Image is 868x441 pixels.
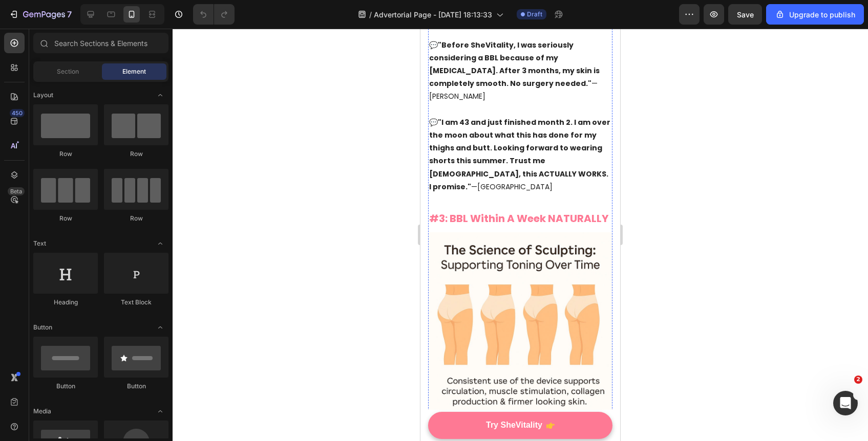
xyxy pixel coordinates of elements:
button: 7 [4,4,76,25]
span: Text [33,239,46,248]
div: Undo/Redo [193,4,235,25]
button: Upgrade to publish [766,4,864,25]
div: Text Block [104,298,168,307]
div: Button [104,382,168,391]
div: Row [33,149,98,159]
div: Heading [33,298,98,307]
span: Draft [527,10,542,19]
div: Row [33,214,98,223]
span: Media [33,407,51,416]
span: Button [33,323,52,332]
span: Advertorial Page - [DATE] 18:13:33 [374,9,492,20]
span: Element [122,67,146,76]
div: Beta [8,187,25,195]
span: 2 [854,376,862,384]
iframe: Intercom live chat [833,391,858,415]
span: Toggle open [152,235,168,252]
iframe: Design area [420,29,620,441]
span: Toggle open [152,87,168,103]
span: Save [737,10,754,19]
p: 7 [67,8,72,20]
div: 450 [10,109,25,117]
span: Toggle open [152,403,168,420]
div: Button [33,382,98,391]
div: Upgrade to publish [775,9,855,20]
span: Layout [33,91,53,100]
span: Toggle open [152,319,168,336]
div: Row [104,214,168,223]
input: Search Sections & Elements [33,33,168,53]
div: Row [104,149,168,159]
span: / [369,9,372,20]
span: Section [57,67,79,76]
button: Save [728,4,762,25]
